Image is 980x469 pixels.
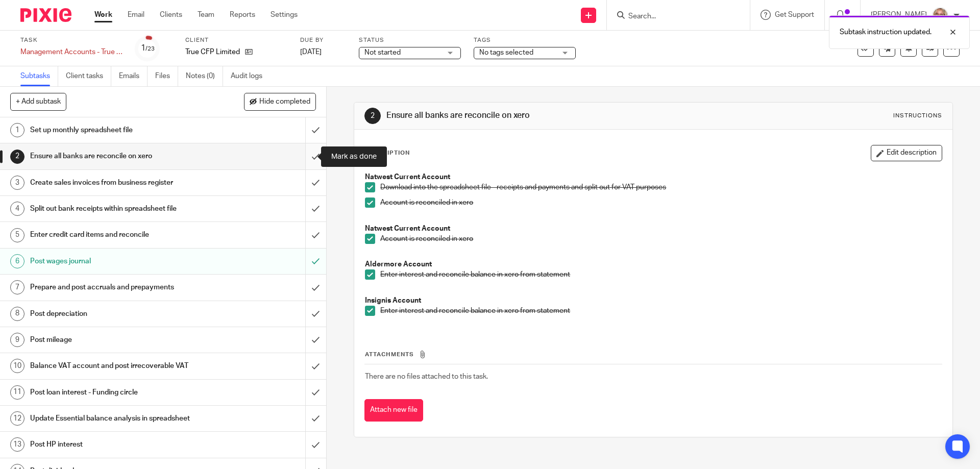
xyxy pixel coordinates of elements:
a: Notes (0) [186,66,223,86]
span: Attachments [365,352,414,357]
p: Description [364,149,410,157]
div: 1 [10,123,24,137]
a: Team [198,10,214,20]
div: Instructions [893,112,942,120]
h1: Prepare and post accruals and prepayments [30,280,207,295]
label: Tags [474,36,576,44]
p: Subtask instruction updated. [840,27,932,37]
a: Reports [230,10,255,20]
p: Enter interest and reconcile balance in xero from statement [380,306,941,316]
strong: Natwest Current Account [365,174,450,181]
button: Hide completed [244,93,316,110]
h1: Ensure all banks are reconcile on xero [386,110,675,121]
div: 12 [10,411,24,426]
div: 1 [141,42,155,54]
h1: Post HP interest [30,437,207,452]
h1: Update Essential balance analysis in spreadsheet [30,411,207,426]
strong: Insignis Account [365,297,421,304]
span: [DATE] [300,48,322,56]
p: Account is reconciled in xero [380,234,941,244]
h1: Split out bank receipts within spreadsheet file [30,201,207,216]
div: 6 [10,254,24,268]
h1: Balance VAT account and post irrecoverable VAT [30,358,207,374]
span: Hide completed [259,98,310,106]
h1: Post wages journal [30,254,207,269]
label: Client [185,36,287,44]
a: Audit logs [231,66,270,86]
h1: Ensure all banks are reconcile on xero [30,149,207,164]
button: + Add subtask [10,93,66,110]
p: True CFP Limited [185,47,240,57]
div: 8 [10,307,24,321]
a: Clients [160,10,182,20]
label: Due by [300,36,346,44]
img: Pixie [20,8,71,22]
div: Management Accounts - True CFP [20,47,122,57]
label: Status [359,36,461,44]
a: Subtasks [20,66,58,86]
div: 4 [10,202,24,216]
div: 11 [10,385,24,400]
button: Edit description [871,145,942,161]
div: 13 [10,437,24,452]
strong: Aldermore Account [365,261,432,268]
strong: Natwest Current Account [365,225,450,232]
span: There are no files attached to this task. [365,373,488,380]
h1: Post loan interest - Funding circle [30,385,207,400]
small: /23 [145,46,155,52]
h1: Post depreciation [30,306,207,322]
div: 2 [364,108,381,124]
div: 10 [10,359,24,373]
span: Not started [364,49,401,56]
h1: Post mileage [30,332,207,348]
p: Download into the spreadsheet file - receipts and payments and split out for VAT purposes [380,182,941,192]
p: Enter interest and reconcile balance in xero from statement [380,269,941,280]
div: 3 [10,176,24,190]
a: Client tasks [66,66,111,86]
div: 5 [10,228,24,242]
a: Files [155,66,178,86]
div: 9 [10,333,24,347]
a: Work [94,10,112,20]
div: 7 [10,280,24,294]
img: SJ.jpg [932,7,948,23]
label: Task [20,36,122,44]
span: No tags selected [479,49,533,56]
button: Attach new file [364,399,423,422]
h1: Create sales invoices from business register [30,175,207,190]
a: Settings [271,10,298,20]
a: Email [128,10,144,20]
h1: Set up monthly spreadsheet file [30,122,207,138]
h1: Enter credit card items and reconcile [30,227,207,242]
a: Emails [119,66,148,86]
div: 2 [10,150,24,164]
p: Account is reconciled in xero [380,198,941,208]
